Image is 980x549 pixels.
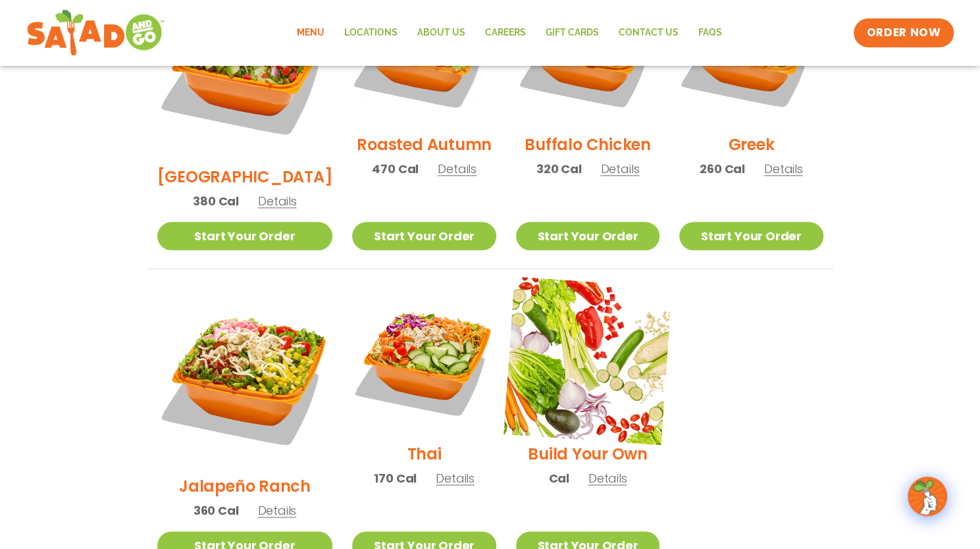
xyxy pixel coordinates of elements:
span: 360 Cal [193,502,239,519]
span: Details [438,161,477,177]
span: ORDER NOW [867,25,941,41]
span: 380 Cal [193,192,239,210]
span: 170 Cal [374,469,417,487]
img: wpChatIcon [909,478,946,515]
span: Details [764,161,803,177]
span: 470 Cal [372,160,419,178]
h2: [GEOGRAPHIC_DATA] [157,165,333,188]
a: Locations [334,18,407,48]
a: Start Your Order [679,222,823,250]
a: GIFT CARDS [536,18,609,48]
span: 260 Cal [700,160,745,178]
h2: Thai [407,442,442,465]
img: Product photo for Thai Salad [352,289,496,432]
a: FAQs [688,18,732,48]
span: 320 Cal [536,160,582,178]
span: Details [600,161,639,177]
img: new-SAG-logo-768×292 [26,7,165,59]
h2: Build Your Own [528,442,648,465]
a: Careers [475,18,536,48]
nav: Menu [287,18,732,48]
img: Product photo for Jalapeño Ranch Salad [157,289,333,465]
a: Menu [287,18,334,48]
span: Details [257,502,296,519]
span: Cal [548,469,569,487]
h2: Roasted Autumn [357,133,492,156]
span: Details [588,470,627,486]
span: Details [258,193,297,209]
a: Contact Us [609,18,688,48]
h2: Greek [728,133,774,156]
a: Start Your Order [352,222,496,250]
a: Start Your Order [157,222,333,250]
h2: Buffalo Chicken [525,133,650,156]
h2: Jalapeño Ranch [179,475,311,498]
a: About Us [407,18,475,48]
img: Product photo for Build Your Own [503,276,672,445]
a: Start Your Order [516,222,659,250]
a: ORDER NOW [854,18,954,47]
span: Details [436,470,475,486]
